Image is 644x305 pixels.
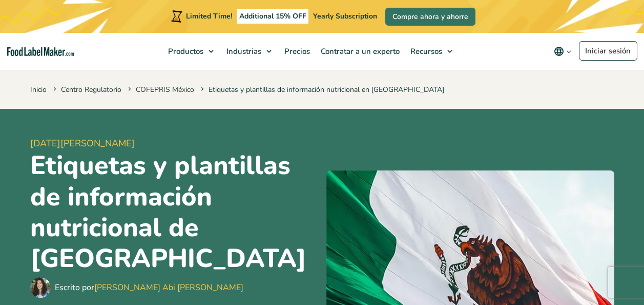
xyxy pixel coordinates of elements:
[30,277,51,298] img: Maria Abi Hanna - Etiquetadora de alimentos
[165,46,204,56] span: Productos
[55,281,243,294] div: Escrito por
[407,46,443,56] span: Recursos
[221,33,277,70] a: Industrias
[30,150,318,274] h1: Etiquetas y plantillas de información nutricional de [GEOGRAPHIC_DATA]
[30,137,318,150] span: [DATE][PERSON_NAME]
[313,11,377,21] span: Yearly Subscription
[223,46,262,56] span: Industrias
[579,41,637,61] a: Iniciar sesión
[385,8,475,26] a: Compre ahora y ahorre
[186,11,232,21] span: Limited Time!
[30,85,47,94] a: Inicio
[136,85,194,94] a: COFEPRIS México
[279,33,313,70] a: Precios
[318,46,401,56] span: Contratar a un experto
[281,46,311,56] span: Precios
[94,282,243,293] a: [PERSON_NAME] Abi [PERSON_NAME]
[405,33,458,70] a: Recursos
[61,85,121,94] a: Centro Regulatorio
[237,9,309,24] span: Additional 15% OFF
[316,33,403,70] a: Contratar a un experto
[199,85,444,94] span: Etiquetas y plantillas de información nutricional en [GEOGRAPHIC_DATA]
[163,33,219,70] a: Productos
